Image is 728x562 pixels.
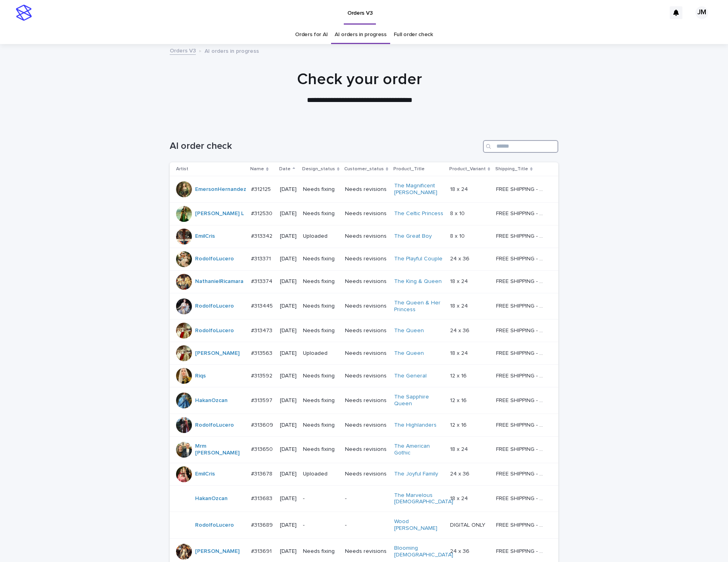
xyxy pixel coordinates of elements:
[483,140,558,153] input: Search
[345,522,388,529] p: -
[345,446,388,453] p: Needs revisions
[251,494,274,502] p: #313683
[195,548,239,555] a: [PERSON_NAME]
[170,293,558,319] tr: RodolfoLucero #313445#313445 [DATE]Needs fixingNeeds revisionsThe Queen & Her Princess 18 x 2418 ...
[303,373,339,379] p: Needs fixing
[496,209,547,217] p: FREE SHIPPING - preview in 1-2 business days, after your approval delivery will take 5-10 b.d.
[251,520,274,529] p: #313689
[165,70,554,89] h1: Check your order
[345,397,388,404] p: Needs revisions
[394,518,444,532] a: Wood [PERSON_NAME]
[394,183,444,196] a: The Magnificent [PERSON_NAME]
[170,512,558,539] tr: RodolfoLucero #313689#313689 [DATE]--Wood [PERSON_NAME] DIGITAL ONLYDIGITAL ONLY FREE SHIPPING - ...
[303,471,339,477] p: Uploaded
[394,350,424,357] a: The Queen
[450,231,466,240] p: 8 x 10
[303,278,339,285] p: Needs fixing
[695,6,708,19] div: JM
[496,547,547,555] p: FREE SHIPPING - preview in 1-2 business days, after your approval delivery will take 5-10 b.d.
[345,210,388,217] p: Needs revisions
[280,422,297,429] p: [DATE]
[450,420,468,429] p: 12 x 16
[394,394,444,407] a: The Sapphire Queen
[345,422,388,429] p: Needs revisions
[450,185,469,193] p: 18 x 24
[303,422,339,429] p: Needs fixing
[251,547,273,555] p: #313691
[251,301,274,310] p: #313445
[496,396,547,404] p: FREE SHIPPING - preview in 1-2 business days, after your approval delivery will take 5-10 b.d.
[495,165,528,173] p: Shipping_Title
[496,520,547,529] p: FREE SHIPPING - preview in 1-2 business days, after your approval delivery will take 5-10 b.d.
[195,186,246,193] a: EmersonHernandez
[279,165,291,173] p: Date
[195,256,234,262] a: RodolfoLucero
[496,371,547,379] p: FREE SHIPPING - preview in 1-2 business days, after your approval delivery will take 5-10 b.d.
[303,397,339,404] p: Needs fixing
[250,165,264,173] p: Name
[450,371,468,379] p: 12 x 16
[449,165,486,173] p: Product_Variant
[394,443,444,456] a: The American Gothic
[170,225,558,248] tr: EmilCris #313342#313342 [DATE]UploadedNeeds revisionsThe Great Boy 8 x 108 x 10 FREE SHIPPING - p...
[303,495,339,502] p: -
[205,46,259,55] p: AI orders in progress
[393,165,425,173] p: Product_Title
[302,165,335,173] p: Design_status
[280,233,297,240] p: [DATE]
[345,186,388,193] p: Needs revisions
[170,365,558,387] tr: Riqs #313592#313592 [DATE]Needs fixingNeeds revisionsThe General 12 x 1612 x 16 FREE SHIPPING - p...
[251,445,274,453] p: #313650
[280,495,297,502] p: [DATE]
[170,202,558,225] tr: [PERSON_NAME] L #312530#312530 [DATE]Needs fixingNeeds revisionsThe Celtic Princess 8 x 108 x 10 ...
[280,446,297,453] p: [DATE]
[344,165,384,173] p: Customer_status
[345,233,388,240] p: Needs revisions
[280,186,297,193] p: [DATE]
[295,25,328,44] a: Orders for AI
[280,548,297,555] p: [DATE]
[394,233,432,240] a: The Great Boy
[450,301,469,310] p: 18 x 24
[496,277,547,285] p: FREE SHIPPING - preview in 1-2 business days, after your approval delivery will take 5-10 b.d.
[195,422,234,429] a: RodolfoLucero
[303,186,339,193] p: Needs fixing
[345,303,388,310] p: Needs revisions
[195,522,234,529] a: RodolfoLucero
[280,210,297,217] p: [DATE]
[394,471,438,477] a: The Joyful Family
[170,46,196,55] a: Orders V3
[496,469,547,477] p: FREE SHIPPING - preview in 1-2 business days, after your approval delivery will take 5-10 b.d.
[345,256,388,262] p: Needs revisions
[251,254,272,262] p: #313371
[394,492,453,506] a: The Marvelous [DEMOGRAPHIC_DATA]
[195,327,234,334] a: RodolfoLucero
[195,397,228,404] a: HakanOzcan
[345,471,388,477] p: Needs revisions
[450,209,466,217] p: 8 x 10
[335,25,387,44] a: AI orders in progress
[303,522,339,529] p: -
[345,373,388,379] p: Needs revisions
[251,209,274,217] p: #312530
[450,547,471,555] p: 24 x 36
[176,165,188,173] p: Artist
[394,373,427,379] a: The General
[16,5,32,21] img: stacker-logo-s-only.png
[394,422,437,429] a: The Highlanders
[303,548,339,555] p: Needs fixing
[394,300,444,313] a: The Queen & Her Princess
[280,471,297,477] p: [DATE]
[170,463,558,485] tr: EmilCris #313678#313678 [DATE]UploadedNeeds revisionsThe Joyful Family 24 x 3624 x 36 FREE SHIPPI...
[280,373,297,379] p: [DATE]
[450,348,469,357] p: 18 x 24
[251,469,274,477] p: #313678
[450,469,471,477] p: 24 x 36
[195,350,239,357] a: [PERSON_NAME]
[170,485,558,512] tr: HakanOzcan #313683#313683 [DATE]--The Marvelous [DEMOGRAPHIC_DATA] 18 x 2418 x 24 FREE SHIPPING -...
[280,522,297,529] p: [DATE]
[195,495,228,502] a: HakanOzcan
[496,231,547,240] p: FREE SHIPPING - preview in 1-2 business days, after your approval delivery will take 5-10 b.d.
[170,176,558,203] tr: EmersonHernandez #312125#312125 [DATE]Needs fixingNeeds revisionsThe Magnificent [PERSON_NAME] 18...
